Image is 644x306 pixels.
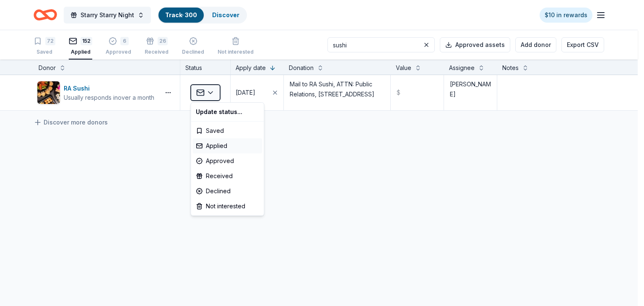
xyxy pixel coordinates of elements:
[192,184,262,199] div: Declined
[192,169,262,184] div: Received
[192,123,262,138] div: Saved
[192,104,262,119] div: Update status...
[192,138,262,153] div: Applied
[192,153,262,169] div: Approved
[192,199,262,214] div: Not interested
